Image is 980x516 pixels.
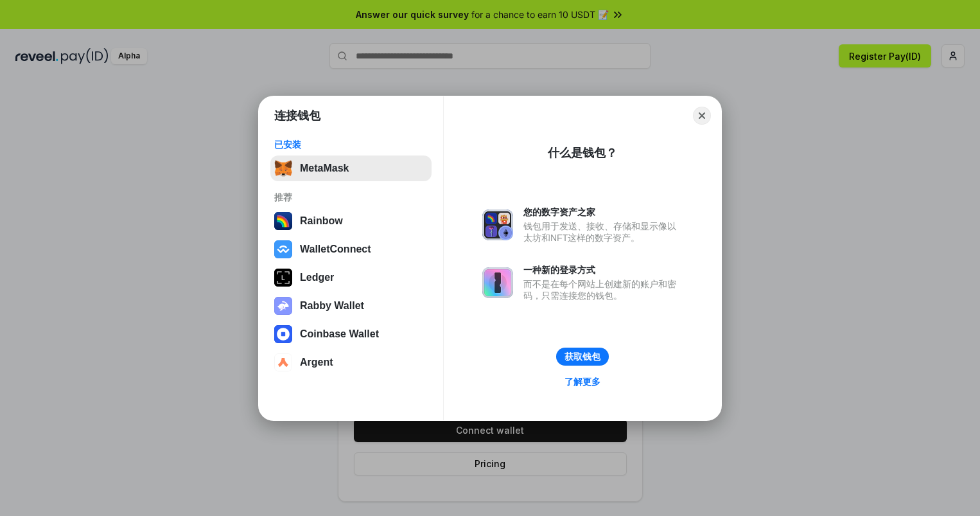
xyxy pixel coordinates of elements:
img: svg+xml,%3Csvg%20fill%3D%22none%22%20height%3D%2233%22%20viewBox%3D%220%200%2035%2033%22%20width%... [274,159,292,177]
div: Rainbow [300,215,343,227]
img: svg+xml,%3Csvg%20xmlns%3D%22http%3A%2F%2Fwww.w3.org%2F2000%2Fsvg%22%20fill%3D%22none%22%20viewBox... [274,297,292,315]
button: Ledger [270,265,432,290]
div: 一种新的登录方式 [523,264,683,276]
img: svg+xml,%3Csvg%20xmlns%3D%22http%3A%2F%2Fwww.w3.org%2F2000%2Fsvg%22%20width%3D%2228%22%20height%3... [274,269,292,287]
img: svg+xml,%3Csvg%20width%3D%2228%22%20height%3D%2228%22%20viewBox%3D%220%200%2028%2028%22%20fill%3D... [274,325,292,343]
div: 而不是在每个网站上创建新的账户和密码，只需连接您的钱包。 [523,278,683,301]
img: svg+xml,%3Csvg%20width%3D%2228%22%20height%3D%2228%22%20viewBox%3D%220%200%2028%2028%22%20fill%3D... [274,240,292,258]
div: Ledger [300,272,334,283]
div: MetaMask [300,163,349,174]
div: 推荐 [274,191,428,203]
div: 您的数字资产之家 [523,206,683,218]
button: Argent [270,350,432,375]
div: Coinbase Wallet [300,328,379,340]
button: Rainbow [270,208,432,234]
div: 获取钱包 [564,351,600,362]
img: svg+xml,%3Csvg%20xmlns%3D%22http%3A%2F%2Fwww.w3.org%2F2000%2Fsvg%22%20fill%3D%22none%22%20viewBox... [482,267,513,298]
button: 获取钱包 [556,348,609,366]
button: MetaMask [270,156,432,181]
div: 什么是钱包？ [548,145,617,161]
div: Rabby Wallet [300,300,364,312]
button: Rabby Wallet [270,293,432,319]
div: 了解更多 [564,376,600,387]
a: 了解更多 [557,373,608,390]
img: svg+xml,%3Csvg%20width%3D%2228%22%20height%3D%2228%22%20viewBox%3D%220%200%2028%2028%22%20fill%3D... [274,353,292,371]
div: WalletConnect [300,244,371,255]
div: 已安装 [274,139,428,150]
button: Close [693,107,711,125]
button: Coinbase Wallet [270,321,432,347]
button: WalletConnect [270,236,432,262]
h1: 连接钱包 [274,108,320,123]
div: Argent [300,357,333,368]
div: 钱包用于发送、接收、存储和显示像以太坊和NFT这样的数字资产。 [523,220,683,244]
img: svg+xml,%3Csvg%20xmlns%3D%22http%3A%2F%2Fwww.w3.org%2F2000%2Fsvg%22%20fill%3D%22none%22%20viewBox... [482,209,513,240]
img: svg+xml,%3Csvg%20width%3D%22120%22%20height%3D%22120%22%20viewBox%3D%220%200%20120%20120%22%20fil... [274,212,292,230]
